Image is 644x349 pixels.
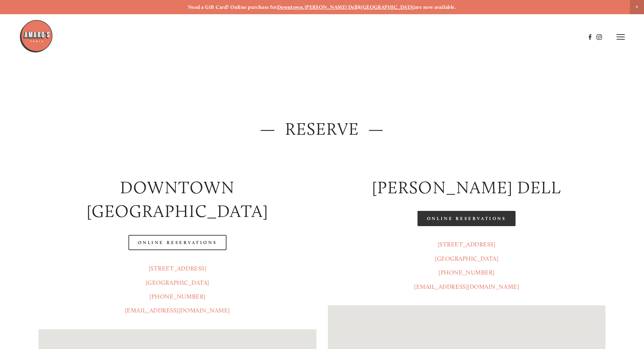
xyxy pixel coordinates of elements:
a: Online Reservations [128,235,226,250]
a: Downtown [277,4,303,10]
div: Amaro's Table 816 Northeast 98th Circle Vancouver, WA, 98665, United States [462,319,479,341]
a: [PHONE_NUMBER] [438,269,495,276]
a: [GEOGRAPHIC_DATA] [361,4,415,10]
a: [PHONE_NUMBER] [149,293,206,300]
h2: — Reserve — [39,117,605,141]
img: Amaro's Table [19,19,53,53]
h2: Downtown [GEOGRAPHIC_DATA] [39,176,316,224]
a: [STREET_ADDRESS] [149,265,207,272]
strong: , [303,4,304,10]
a: [GEOGRAPHIC_DATA] [435,255,498,262]
h2: [PERSON_NAME] DELL [328,176,605,200]
a: [GEOGRAPHIC_DATA] [146,279,209,286]
strong: are now available. [415,4,456,10]
a: Online Reservations [418,211,516,226]
strong: & [358,4,361,10]
a: [EMAIL_ADDRESS][DOMAIN_NAME] [414,283,519,290]
a: [EMAIL_ADDRESS][DOMAIN_NAME] [125,307,230,314]
strong: Need a Gift Card? Online purchase for [188,4,277,10]
a: [PERSON_NAME] Dell [305,4,358,10]
a: [STREET_ADDRESS] [438,241,496,248]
